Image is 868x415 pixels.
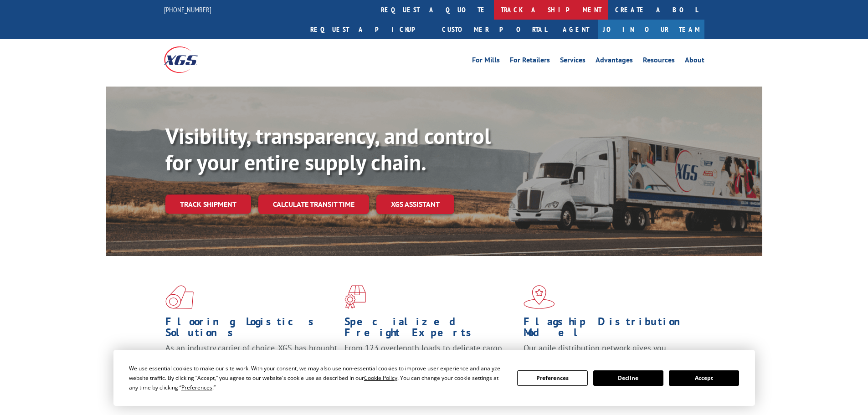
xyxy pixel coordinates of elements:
img: xgs-icon-focused-on-flooring-red [344,285,366,309]
span: Preferences [181,384,212,391]
p: From 123 overlength loads to delicate cargo, our experienced staff knows the best way to move you... [344,343,517,383]
h1: Specialized Freight Experts [344,316,517,343]
span: Our agile distribution network gives you nationwide inventory management on demand. [524,343,691,364]
b: Visibility, transparency, and control for your entire supply chain. [165,122,491,176]
a: Advantages [596,56,633,67]
a: Calculate transit time [258,195,369,214]
span: Cookie Policy [364,374,397,382]
a: Agent [554,20,598,39]
a: Customer Portal [435,20,554,39]
a: Track shipment [165,195,251,214]
div: We use essential cookies to make our site work. With your consent, we may also use non-essential ... [129,364,506,392]
a: XGS ASSISTANT [376,195,454,214]
h1: Flooring Logistics Solutions [165,316,338,343]
button: Preferences [517,370,587,386]
button: Accept [669,370,739,386]
a: For Retailers [510,56,550,67]
a: Resources [643,56,675,67]
a: About [685,56,704,67]
img: xgs-icon-flagship-distribution-model-red [524,285,555,309]
img: xgs-icon-total-supply-chain-intelligence-red [165,285,194,309]
button: Decline [593,370,663,386]
a: Request a pickup [303,20,435,39]
a: Join Our Team [598,20,704,39]
a: Services [560,56,586,67]
h1: Flagship Distribution Model [524,316,696,343]
a: For Mills [472,56,500,67]
span: As an industry carrier of choice, XGS has brought innovation and dedication to flooring logistics... [165,343,337,375]
a: [PHONE_NUMBER] [164,5,211,14]
div: Cookie Consent Prompt [113,350,755,406]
